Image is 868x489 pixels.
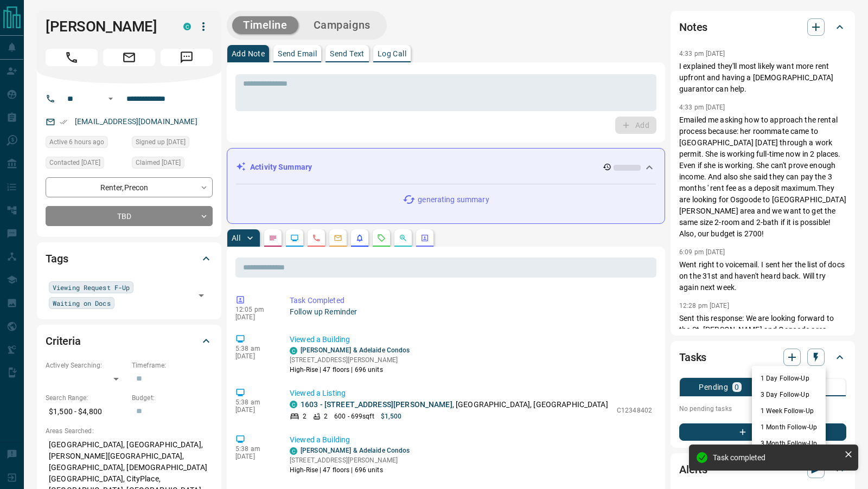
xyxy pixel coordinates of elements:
[752,419,826,435] li: 1 Month Follow-Up
[752,403,826,419] li: 1 Week Follow-Up
[752,435,826,452] li: 3 Month Follow-Up
[752,387,826,403] li: 3 Day Follow-Up
[713,453,840,462] div: Task completed
[752,370,826,387] li: 1 Day Follow-Up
